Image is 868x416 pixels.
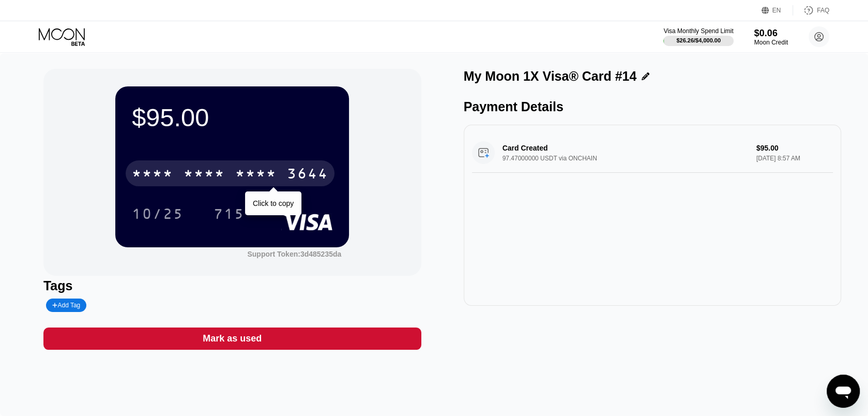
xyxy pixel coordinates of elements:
[203,333,262,345] div: Mark as used
[132,103,332,132] div: $95.00
[253,199,294,207] div: Click to copy
[793,5,829,16] div: FAQ
[754,39,788,46] div: Moon Credit
[247,250,341,258] div: Support Token: 3d485235da
[772,7,781,14] div: EN
[676,37,721,43] div: $26.26 / $4,000.00
[464,99,842,114] div: Payment Details
[287,167,328,183] div: 3644
[43,278,421,293] div: Tags
[762,5,793,16] div: EN
[46,299,86,312] div: Add Tag
[132,207,184,224] div: 10/25
[464,69,637,84] div: My Moon 1X Visa® Card #14
[663,27,733,35] div: Visa Monthly Spend Limit
[754,28,788,46] div: $0.06Moon Credit
[43,328,421,350] div: Mark as used
[206,201,252,227] div: 715
[754,28,788,39] div: $0.06
[817,7,829,14] div: FAQ
[52,302,80,309] div: Add Tag
[247,250,341,258] div: Support Token:3d485235da
[663,27,733,46] div: Visa Monthly Spend Limit$26.26/$4,000.00
[124,201,191,227] div: 10/25
[214,207,245,224] div: 715
[827,375,860,408] iframe: Button to launch messaging window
